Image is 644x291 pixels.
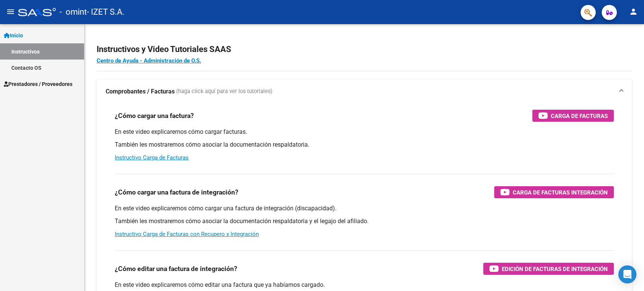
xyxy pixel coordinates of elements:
p: También les mostraremos cómo asociar la documentación respaldatoria. [115,141,614,149]
p: En este video explicaremos cómo editar una factura que ya habíamos cargado. [115,281,614,289]
span: Edición de Facturas de integración [502,264,608,274]
span: - IZET S.A. [87,4,124,20]
mat-icon: menu [6,7,15,16]
span: Carga de Facturas [551,111,608,121]
p: En este video explicaremos cómo cargar una factura de integración (discapacidad). [115,204,614,213]
strong: Comprobantes / Facturas [106,87,175,96]
span: Prestadores / Proveedores [4,80,72,88]
span: Inicio [4,31,23,40]
button: Edición de Facturas de integración [483,263,614,275]
h2: Instructivos y Video Tutoriales SAAS [97,42,632,57]
a: Instructivo Carga de Facturas [115,154,189,161]
a: Centro de Ayuda - Administración de O.S. [97,57,201,64]
mat-icon: person [629,7,638,16]
button: Carga de Facturas [532,110,614,122]
h3: ¿Cómo cargar una factura de integración? [115,187,238,198]
p: En este video explicaremos cómo cargar facturas. [115,128,614,136]
p: También les mostraremos cómo asociar la documentación respaldatoria y el legajo del afiliado. [115,217,614,225]
span: (haga click aquí para ver los tutoriales) [176,87,272,96]
div: Open Intercom Messenger [618,265,636,283]
span: Carga de Facturas Integración [513,188,608,197]
h3: ¿Cómo cargar una factura? [115,110,194,121]
button: Carga de Facturas Integración [494,186,614,198]
h3: ¿Cómo editar una factura de integración? [115,263,237,274]
span: - omint [60,4,87,20]
mat-expansion-panel-header: Comprobantes / Facturas (haga click aquí para ver los tutoriales) [97,80,632,104]
a: Instructivo Carga de Facturas con Recupero x Integración [115,231,259,237]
